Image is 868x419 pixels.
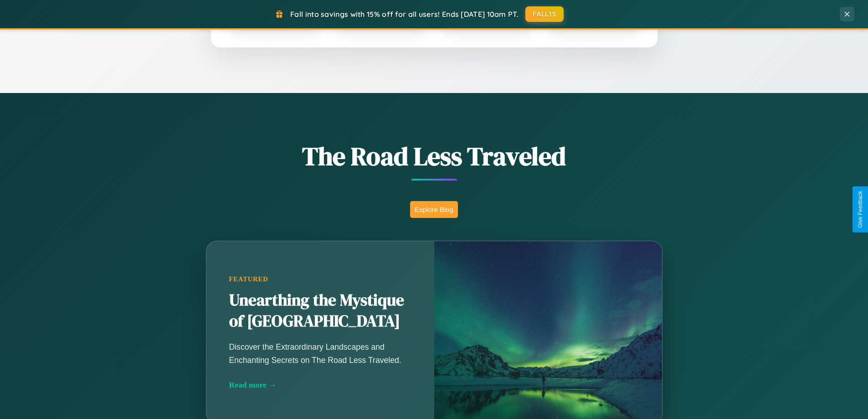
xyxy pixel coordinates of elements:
h2: Unearthing the Mystique of [GEOGRAPHIC_DATA] [229,290,411,332]
p: Discover the Extraordinary Landscapes and Enchanting Secrets on The Road Less Traveled. [229,341,411,366]
h1: The Road Less Traveled [161,139,708,174]
span: Fall into savings with 15% off for all users! Ends [DATE] 10am PT. [290,10,519,19]
div: Read more → [229,380,411,390]
div: Give Feedback [857,191,863,228]
div: Featured [229,275,411,283]
button: Explore Blog [410,201,458,218]
button: FALL15 [525,6,564,22]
